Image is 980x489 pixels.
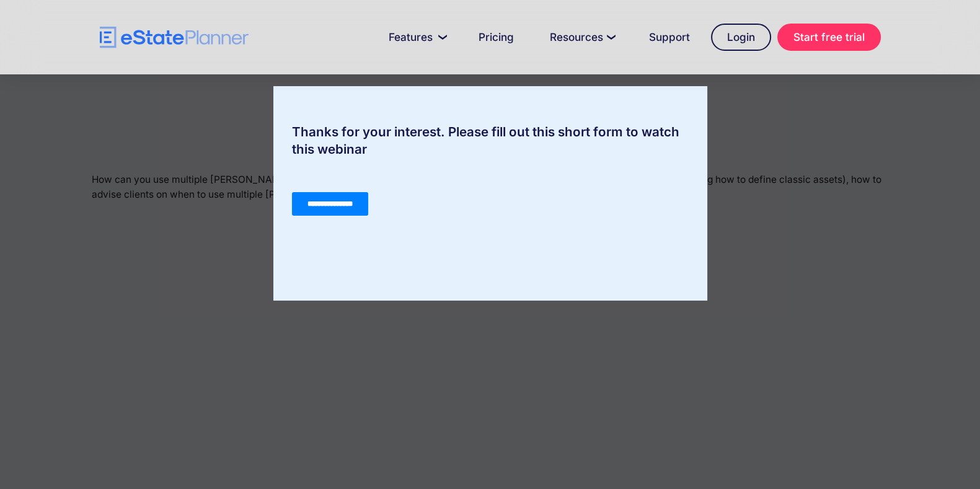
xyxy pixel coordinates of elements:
a: Resources [535,25,628,50]
a: Features [374,25,457,50]
a: home [100,27,249,48]
div: Thanks for your interest. Please fill out this short form to watch this webinar [273,123,707,158]
a: Start free trial [777,24,881,51]
a: Support [634,25,705,50]
iframe: Form 0 [292,170,689,263]
a: Pricing [464,25,529,50]
a: Login [711,24,771,51]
